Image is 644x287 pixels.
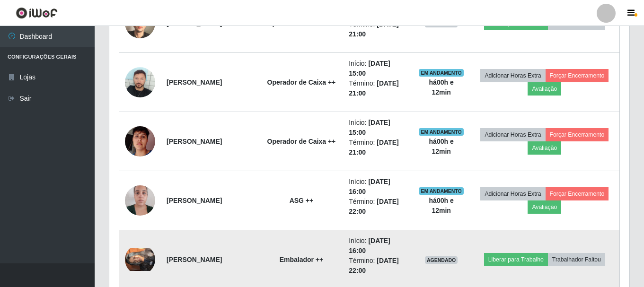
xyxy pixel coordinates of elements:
span: EM ANDAMENTO [419,69,464,77]
button: Avaliação [528,82,561,96]
li: Término: [349,138,407,157]
li: Início: [349,118,407,138]
time: [DATE] 15:00 [349,119,390,136]
time: [DATE] 16:00 [349,178,390,195]
li: Término: [349,78,407,98]
time: [DATE] 16:00 [349,237,390,254]
button: Adicionar Horas Extra [480,128,545,141]
button: Adicionar Horas Extra [480,187,545,200]
span: EM ANDAMENTO [419,187,464,195]
button: Liberar para Trabalho [484,253,548,266]
strong: ASG ++ [290,197,314,204]
button: Adicionar Horas Extra [480,69,545,82]
span: AGENDADO [425,256,458,264]
strong: Operador de Caixa ++ [267,19,336,27]
span: EM ANDAMENTO [419,128,464,136]
strong: [PERSON_NAME] [167,138,222,145]
strong: há 00 h e 12 min [429,78,454,96]
img: 1737160156858.jpeg [125,114,155,168]
strong: Embalador ++ [280,256,324,263]
button: Forçar Encerramento [546,128,609,141]
strong: [PERSON_NAME] [167,256,222,263]
button: Forçar Encerramento [546,69,609,82]
li: Início: [349,236,407,256]
strong: Operador de Caixa ++ [267,138,336,145]
img: 1701705858749.jpeg [125,180,155,220]
strong: [PERSON_NAME] [167,197,222,204]
strong: Operador de Caixa ++ [267,78,336,86]
li: Início: [349,59,407,78]
button: Avaliação [528,141,561,155]
strong: [PERSON_NAME] [167,78,222,86]
strong: há 00 h e 12 min [429,197,454,214]
img: 1707142945226.jpeg [125,67,155,97]
strong: [PERSON_NAME] [167,19,222,27]
strong: há 00 h e 12 min [429,138,454,155]
img: CoreUI Logo [16,7,58,19]
button: Forçar Encerramento [546,187,609,200]
button: Avaliação [528,200,561,214]
button: Trabalhador Faltou [548,253,605,266]
li: Término: [349,256,407,276]
li: Término: [349,19,407,39]
li: Início: [349,177,407,197]
li: Término: [349,197,407,217]
img: 1722257626292.jpeg [125,248,155,271]
time: [DATE] 15:00 [349,60,390,77]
